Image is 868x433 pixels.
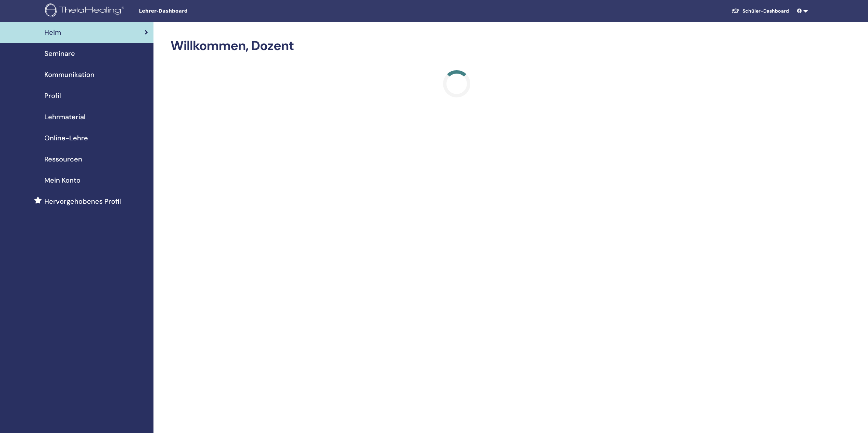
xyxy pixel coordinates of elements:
[44,91,61,101] span: Profil
[44,69,94,80] span: Kommunikation
[44,27,61,37] span: Heim
[45,3,127,19] img: logo.png
[44,196,121,206] span: Hervorgehobenes Profil
[44,175,80,185] span: Mein Konto
[44,154,82,164] span: Ressourcen
[732,8,740,14] img: graduation-cap-white.svg
[44,133,88,143] span: Online-Lehre
[44,112,86,122] span: Lehrmaterial
[171,38,743,54] h2: Willkommen, Dozent
[44,48,75,59] span: Seminare
[726,5,794,17] a: Schüler-Dashboard
[139,7,241,15] span: Lehrer-Dashboard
